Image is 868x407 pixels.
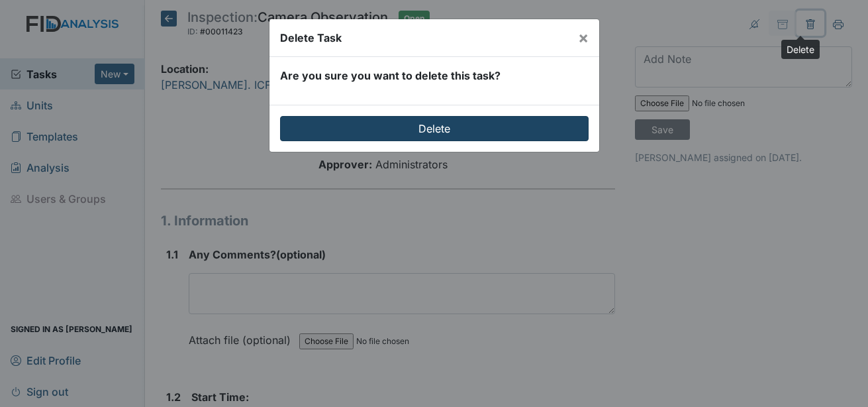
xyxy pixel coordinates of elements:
[280,30,342,46] div: Delete Task
[280,69,501,82] strong: Are you sure you want to delete this task?
[781,40,820,59] div: Delete
[567,19,599,56] button: Close
[280,116,589,141] input: Delete
[578,28,589,47] span: ×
